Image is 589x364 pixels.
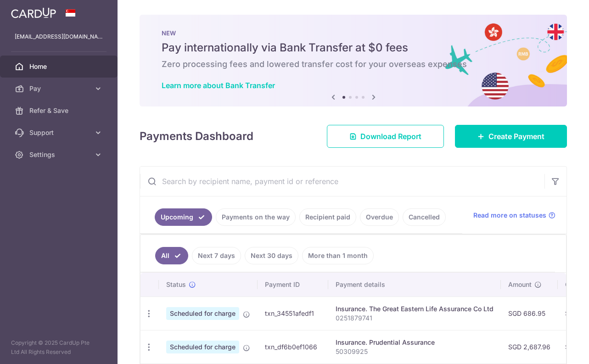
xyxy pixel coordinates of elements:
[155,247,188,264] a: All
[29,62,90,71] span: Home
[327,125,444,148] a: Download Report
[473,211,546,220] span: Read more on statuses
[140,128,253,145] h4: Payments Dashboard
[328,273,501,297] th: Payment details
[166,307,239,320] span: Scheduled for charge
[166,341,239,353] span: Scheduled for charge
[336,304,494,314] div: Insurance. The Great Eastern Life Assurance Co Ltd
[501,297,558,330] td: SGD 686.95
[162,59,545,70] h6: Zero processing fees and lowered transfer cost for your overseas expenses
[140,15,567,106] img: Bank transfer banner
[162,81,275,90] a: Learn more about Bank Transfer
[166,280,186,289] span: Status
[336,314,494,323] p: 0251879741
[360,131,421,142] span: Download Report
[360,208,399,226] a: Overdue
[501,330,558,364] td: SGD 2,687.96
[258,330,328,364] td: txn_df6b0ef1066
[162,40,545,55] h5: Pay internationally via Bank Transfer at $0 fees
[258,297,328,330] td: txn_34551afedf1
[162,29,545,37] p: NEW
[258,273,328,297] th: Payment ID
[488,131,544,142] span: Create Payment
[473,211,555,220] a: Read more on statuses
[302,247,374,264] a: More than 1 month
[336,347,494,356] p: 50309925
[299,208,356,226] a: Recipient paid
[155,208,212,226] a: Upcoming
[29,106,90,115] span: Refer & Save
[216,208,296,226] a: Payments on the way
[403,208,446,226] a: Cancelled
[245,247,298,264] a: Next 30 days
[140,167,544,196] input: Search by recipient name, payment id or reference
[192,247,241,264] a: Next 7 days
[29,128,90,137] span: Support
[336,338,494,347] div: Insurance. Prudential Assurance
[29,84,90,93] span: Pay
[508,280,532,289] span: Amount
[455,125,567,148] a: Create Payment
[29,150,90,159] span: Settings
[11,7,56,18] img: CardUp
[15,32,103,41] p: [EMAIL_ADDRESS][DOMAIN_NAME]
